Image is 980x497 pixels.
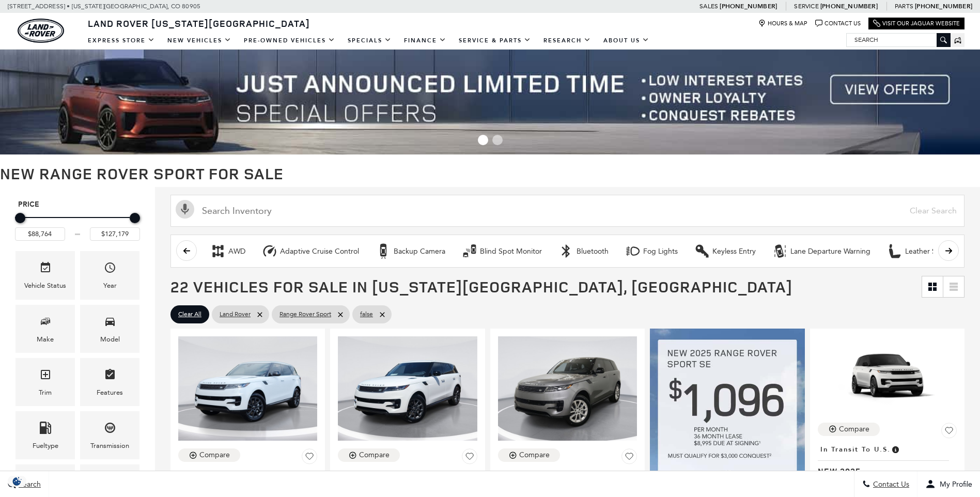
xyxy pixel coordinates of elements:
[18,19,64,43] img: Land Rover
[39,366,52,387] span: Trim
[39,419,52,440] span: Fueltype
[794,3,818,10] span: Service
[104,419,116,440] span: Transmission
[90,227,140,241] input: Maximum
[338,336,477,441] img: 2025 LAND ROVER Range Rover Sport SE
[881,240,955,262] button: Leather SeatsLeather Seats
[210,243,226,259] div: AWD
[256,240,365,262] button: Adaptive Cruise ControlAdaptive Cruise Control
[938,240,959,261] button: scroll right
[772,243,788,259] div: Lane Departure Warning
[39,387,52,398] div: Trim
[24,280,66,291] div: Vehicle Status
[936,480,972,489] span: My Profile
[456,240,548,262] button: Blind Spot MonitorBlind Spot Monitor
[39,313,52,334] span: Make
[15,209,140,241] div: Price
[480,247,542,256] div: Blind Spot Monitor
[818,466,949,476] span: New 2025
[104,313,116,334] span: Model
[915,2,972,10] a: [PHONE_NUMBER]
[820,444,891,455] span: In Transit to U.S.
[847,34,950,46] input: Search
[498,336,637,441] img: 2025 LAND ROVER Range Rover Sport SE
[758,20,807,27] a: Hours & Map
[839,425,869,434] div: Compare
[462,448,477,468] button: Save Vehicle
[205,240,251,262] button: AWDAWD
[425,470,434,481] span: Vehicle is in stock and ready for immediate delivery. Due to demand, availability is subject to c...
[643,247,678,256] div: Fog Lights
[577,247,609,256] div: Bluetooth
[80,305,139,353] div: ModelModel
[15,251,75,299] div: VehicleVehicle Status
[694,243,710,259] div: Keyless Entry
[262,243,277,259] div: Adaptive Cruise Control
[15,358,75,406] div: TrimTrim
[537,32,597,50] a: Research
[130,213,140,223] div: Maximum Price
[33,440,58,452] div: Fueltype
[82,17,316,29] a: Land Rover [US_STATE][GEOGRAPHIC_DATA]
[97,387,123,398] div: Features
[181,470,265,481] span: Available at Retailer
[100,334,120,345] div: Model
[18,200,137,209] h5: Price
[376,243,391,259] div: Backup Camera
[5,476,29,487] img: Opt-Out Icon
[88,17,310,29] span: Land Rover [US_STATE][GEOGRAPHIC_DATA]
[873,20,960,27] a: Visit Our Jaguar Website
[870,480,909,489] span: Contact Us
[359,451,390,460] div: Compare
[905,247,950,256] div: Leather Seats
[820,2,878,10] a: [PHONE_NUMBER]
[492,135,503,145] span: Go to slide 2
[90,440,129,452] div: Transmission
[619,240,683,262] button: Fog LightsFog Lights
[104,366,116,387] span: Features
[15,227,65,241] input: Minimum
[82,32,161,50] a: EXPRESS STORE
[720,2,777,10] a: [PHONE_NUMBER]
[815,20,861,27] a: Contact Us
[501,470,585,481] span: Available at Retailer
[15,305,75,353] div: MakeMake
[103,280,117,291] div: Year
[178,448,240,462] button: Compare Vehicle
[917,471,980,497] button: Open user profile menu
[519,451,550,460] div: Compare
[176,240,197,261] button: scroll left
[80,411,139,459] div: TransmissionTransmission
[478,135,488,145] span: Go to slide 1
[625,243,641,259] div: Fog Lights
[370,240,451,262] button: Backup CameraBackup Camera
[585,470,594,481] span: Vehicle is in stock and ready for immediate delivery. Due to demand, availability is subject to c...
[621,448,637,468] button: Save Vehicle
[161,32,238,50] a: New Vehicles
[37,334,54,345] div: Make
[5,476,29,487] section: Click to Open Cookie Consent Modal
[887,243,903,259] div: Leather Seats
[170,195,965,227] input: Search Inventory
[462,243,477,259] div: Blind Spot Monitor
[170,276,792,297] span: 22 Vehicles for Sale in [US_STATE][GEOGRAPHIC_DATA], [GEOGRAPHIC_DATA]
[104,259,116,280] span: Year
[15,213,25,223] div: Minimum Price
[891,444,900,455] span: Vehicle has shipped from factory of origin. Estimated time of delivery to Retailer is on average ...
[553,240,614,262] button: BluetoothBluetooth
[689,240,761,262] button: Keyless EntryKeyless Entry
[712,247,756,256] div: Keyless Entry
[80,251,139,299] div: YearYear
[767,240,876,262] button: Lane Departure WarningLane Departure Warning
[302,448,317,468] button: Save Vehicle
[39,259,52,280] span: Vehicle
[265,470,274,481] span: Vehicle is in stock and ready for immediate delivery. Due to demand, availability is subject to c...
[178,336,317,441] img: 2025 LAND ROVER Range Rover Sport SE
[176,200,194,219] svg: Click to toggle on voice search
[818,423,880,436] button: Compare Vehicle
[818,336,957,415] img: 2025 LAND ROVER Range Rover Sport SE 360PS
[398,32,453,50] a: Finance
[941,423,957,442] button: Save Vehicle
[341,32,398,50] a: Specials
[818,442,957,497] a: In Transit to U.S.New 2025Range Rover Sport SE 360PS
